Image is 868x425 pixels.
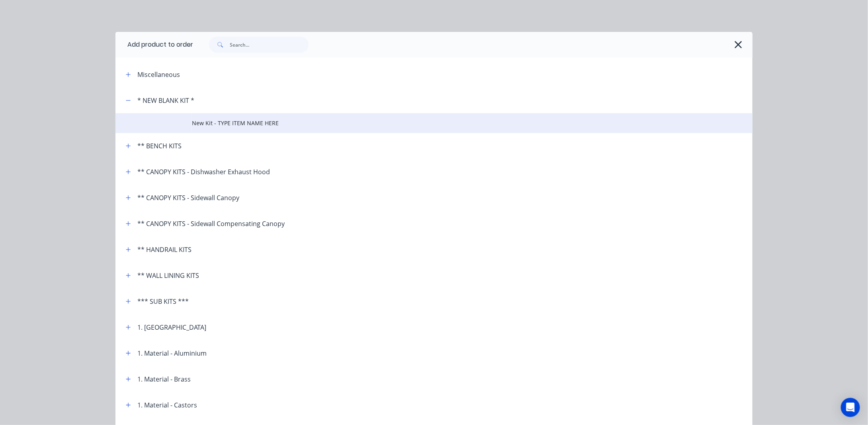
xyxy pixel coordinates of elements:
div: 1. Material - Castors [137,400,197,410]
div: Open Intercom Messenger [841,398,860,417]
div: 1. Material - Brass [137,374,191,384]
div: ** CANOPY KITS - Dishwasher Exhaust Hood [137,167,270,177]
div: Miscellaneous [137,70,180,79]
div: 1. [GEOGRAPHIC_DATA] [137,323,206,332]
div: Add product to order [115,32,193,57]
div: ** HANDRAIL KITS [137,245,192,254]
div: ** BENCH KITS [137,141,182,151]
div: ** WALL LINING KITS [137,271,199,280]
div: ** CANOPY KITS - Sidewall Compensating Canopy [137,219,285,228]
div: ** CANOPY KITS - Sidewall Canopy [137,193,239,203]
span: New Kit - TYPE ITEM NAME HERE [192,119,640,127]
div: 1. Material - Aluminium [137,348,207,358]
input: Search... [230,37,309,53]
div: * NEW BLANK KIT * [137,96,194,105]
